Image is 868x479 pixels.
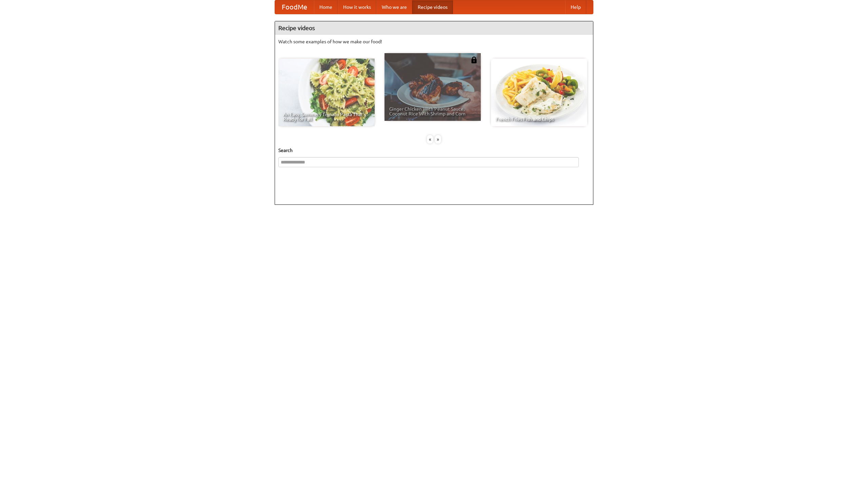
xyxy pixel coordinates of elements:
[278,147,590,154] h5: Search
[496,117,583,122] span: French Fries Fish and Chips
[427,135,433,144] div: «
[338,0,376,14] a: How it works
[275,21,593,35] h4: Recipe videos
[275,0,314,14] a: FoodMe
[376,0,412,14] a: Who we are
[471,57,477,63] img: 483408.png
[435,135,441,144] div: »
[565,0,586,14] a: Help
[278,38,590,45] p: Watch some examples of how we make our food!
[278,59,375,126] a: An Easy, Summery Tomato Pasta That's Ready for Fall
[283,112,370,122] span: An Easy, Summery Tomato Pasta That's Ready for Fall
[491,59,587,126] a: French Fries Fish and Chips
[314,0,338,14] a: Home
[412,0,453,14] a: Recipe videos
